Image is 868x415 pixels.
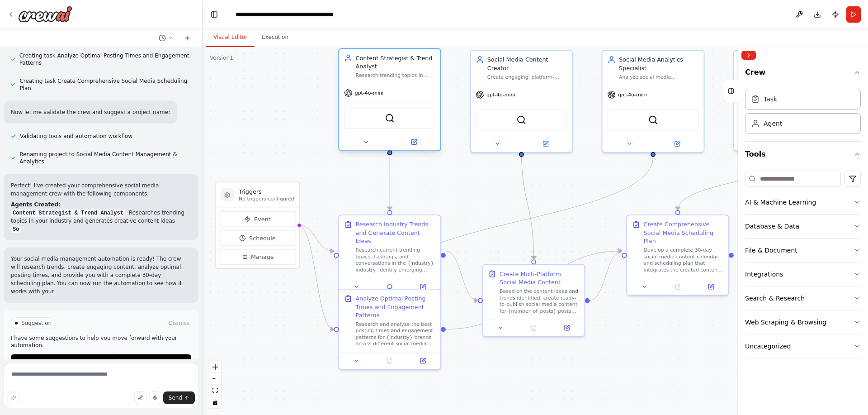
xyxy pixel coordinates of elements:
button: Open in side panel [409,281,437,291]
button: Visual Editor [206,28,255,47]
div: Create engaging, platform-specific social media content including posts, captions, hashtags, and ... [487,74,567,81]
span: Manage [251,253,274,261]
div: Create Comprehensive Social Media Scheduling Plan [644,220,724,245]
button: zoom out [209,373,221,385]
button: Upload files [134,391,147,404]
button: fit view [209,385,221,396]
p: No triggers configured [239,196,294,202]
div: Social Media Content Creator [487,56,567,72]
button: Click to speak your automation idea [149,391,161,404]
p: Now let me validate the crew and suggest a project name: [11,108,170,116]
div: Create Multi-Platform Social Media ContentBased on the content ideas and trends identified, creat... [482,264,585,337]
div: Agent [764,119,782,128]
button: Tools [745,142,861,167]
div: Uncategorized [745,342,791,351]
h3: Triggers [239,187,294,196]
p: I have some suggestions to help you move forward with your automation. [11,334,191,349]
g: Edge from abe1d629-7ed7-41b9-bace-48a675102b70 to c23ea11e-cd73-4b6e-9b68-508ede0e3a80 [517,148,538,259]
div: Social Media Content CreatorCreate engaging, platform-specific social media content including pos... [470,50,573,153]
button: toggle interactivity [209,396,221,408]
button: Execution [255,28,296,47]
button: File & Document [745,239,861,262]
div: Social Media Analytics SpecialistAnalyze social media engagement metrics, identify performance pa... [602,50,705,153]
div: Analyze Optimal Posting Times and Engagement Patterns [356,295,436,320]
g: Edge from c23ea11e-cd73-4b6e-9b68-508ede0e3a80 to bab9e592-2851-4a42-8a91-d1eb7ca867b0 [590,247,622,305]
span: Schedule [249,234,276,242]
nav: breadcrumb [236,10,371,19]
div: Analyze social media engagement metrics, identify performance patterns, and provide data-driven i... [619,74,699,81]
span: Creating task Analyze Optimal Posting Times and Engagement Patterns [19,52,191,67]
button: Switch to previous chat [155,33,177,43]
button: Open in side panel [522,139,569,149]
button: Improve this prompt [7,391,20,404]
div: Create Comprehensive Social Media Scheduling PlanDevelop a complete 30-day social media content c... [626,215,729,296]
button: AI & Machine Learning [745,191,861,214]
button: Web Scraping & Browsing [745,310,861,334]
span: Run Automation [83,358,127,365]
button: Schedule [219,230,296,246]
span: Validating tools and automation workflow [20,133,132,140]
div: Research and analyze the best posting times and engagement patterns for {industry} brands across ... [356,321,436,347]
div: Analyze Optimal Posting Times and Engagement PatternsResearch and analyze the best posting times ... [338,289,441,370]
div: Research trending topics in {industry}, analyze market conversations, and generate creative conte... [356,72,436,79]
div: Tools [745,167,861,366]
img: SerperDevTool [385,113,395,123]
button: Dismiss [167,319,191,328]
button: Search & Research [745,286,861,310]
button: Open in side panel [409,356,437,366]
img: Logo [18,6,72,22]
strong: Agents Created: [11,201,61,208]
button: Toggle Sidebar [734,47,741,415]
div: AI & Machine Learning [745,198,816,207]
div: Task [764,95,777,104]
span: Creating task Create Comprehensive Social Media Scheduling Plan [19,77,191,92]
button: No output available [516,323,551,333]
code: So [11,225,21,234]
button: No output available [373,356,407,366]
button: Start a new chat [180,33,195,43]
button: Collapse right sidebar [741,51,756,60]
button: Open in side panel [391,137,437,147]
div: Create Multi-Platform Social Media Content [500,270,580,286]
button: Run Automation [11,354,191,369]
button: Send [163,391,195,404]
g: Edge from triggers to 007aab18-3ae9-49c7-bdcd-5c79b7b0314e [298,221,334,334]
div: Research Industry Trends and Generate Content IdeasResearch current trending topics, hashtags, an... [338,215,441,296]
div: Content Strategist & Trend Analyst [356,54,436,70]
div: Database & Data [745,222,799,231]
div: Research current trending topics, hashtags, and conversations in the {industry} industry. Identif... [356,247,436,273]
span: gpt-4o-mini [486,91,515,98]
code: Content Strategist & Trend Analyst [11,209,125,217]
span: Send [169,394,182,401]
button: Open in side panel [697,281,725,291]
button: Database & Data [745,215,861,238]
div: Develop a complete 30-day social media content calendar and scheduling plan that integrates the c... [644,247,724,273]
button: Uncategorized [745,334,861,358]
button: Open in side panel [553,323,581,333]
button: Integrations [745,262,861,286]
button: No output available [660,281,695,291]
div: Social Media Scheduler & ManagerCreate comprehensive content scheduling plans, organize posting c... [733,50,836,151]
span: gpt-4o-mini [355,90,383,96]
button: zoom in [209,361,221,373]
g: Edge from ce2c85aa-5dad-4808-bc74-283df7dc6864 to bab9e592-2851-4a42-8a91-d1eb7ca867b0 [674,155,789,210]
g: Edge from 816440d9-5744-4fd2-a66e-60f602f830c8 to 007aab18-3ae9-49c7-bdcd-5c79b7b0314e [386,157,657,284]
div: React Flow controls [209,361,221,408]
div: Web Scraping & Browsing [745,318,826,327]
div: Integrations [745,270,783,279]
div: Based on the content ideas and trends identified, create ready-to-publish social media content fo... [500,288,580,314]
button: Event [219,211,296,227]
button: Crew [745,63,861,85]
g: Edge from triggers to 0a8c7f96-b4a8-443b-8f45-f6ad843190b2 [298,221,334,255]
div: Version 1 [210,54,233,62]
g: Edge from 0a8c7f96-b4a8-443b-8f45-f6ad843190b2 to c23ea11e-cd73-4b6e-9b68-508ede0e3a80 [446,247,478,305]
p: Your social media management automation is ready! The crew will research trends, create engaging ... [11,255,191,296]
button: Hide left sidebar [208,8,221,21]
div: TriggersNo triggers configuredEventScheduleManage [215,181,300,269]
img: SerplyWebSearchTool [648,115,658,125]
span: Event [254,215,271,223]
span: Suggestion [21,320,52,327]
div: Search & Research [745,294,805,303]
li: - Researches trending topics in your industry and generates creative content ideas [11,209,191,225]
button: Manage [219,249,296,265]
